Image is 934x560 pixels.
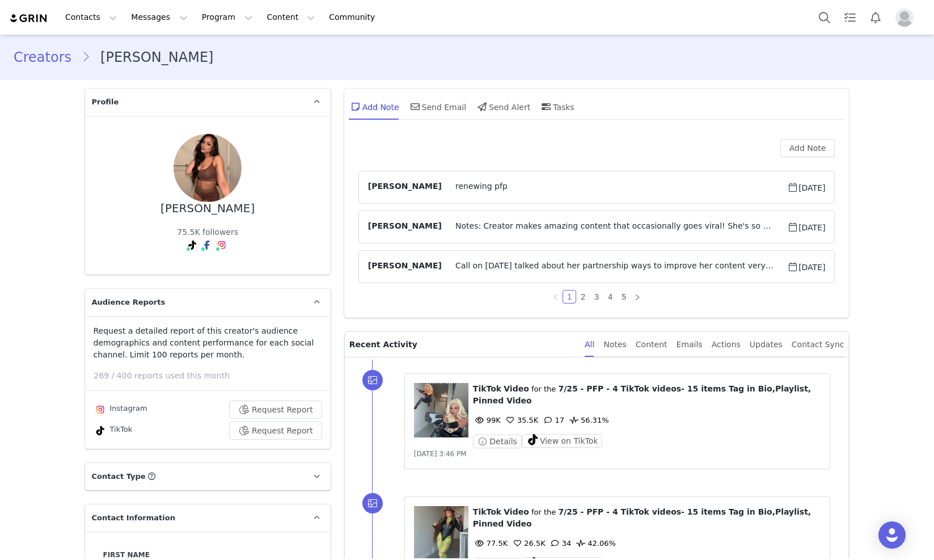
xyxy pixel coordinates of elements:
li: 2 [576,290,590,304]
span: 34 [548,539,572,548]
div: Emails [677,332,703,357]
button: Request Report [229,422,322,440]
span: 99K [473,416,501,424]
span: 7/25 - PFP - 4 TikTok videos- 15 items Tag in Bio,Playlist, Pinned Video [473,507,811,528]
button: Content [260,5,322,30]
button: Notifications [863,5,888,30]
span: renewing pfp [442,180,787,194]
span: Notes: Creator makes amazing content that occasionally goes viral! She's so consistent and sweet.... [442,220,787,234]
li: Next Page [631,290,644,304]
span: TikTok [473,384,501,393]
p: Request a detailed report of this creator's audience demographics and content performance for eac... [94,325,322,361]
img: f379c200-e11f-4b3c-a54c-83ec2ad25123.jpg [174,134,242,202]
span: 7/25 - PFP - 4 TikTok videos- 15 items Tag in Bio,Playlist, Pinned Video [473,384,811,405]
img: placeholder-profile.jpg [895,9,914,27]
a: View on TikTok [522,437,603,446]
span: [DATE] [787,220,825,234]
li: 5 [617,290,631,304]
span: 77.5K [473,539,508,548]
span: [DATE] [787,180,825,194]
div: [PERSON_NAME] [160,202,255,215]
div: Notes [603,332,626,357]
div: Instagram [94,403,147,416]
span: Video [504,384,529,393]
label: First Name [103,550,312,560]
img: instagram.svg [217,241,226,250]
img: instagram.svg [96,405,105,414]
div: Tasks [539,93,574,120]
button: Contacts [58,5,124,30]
span: [DATE] [787,260,825,273]
div: All [585,332,594,357]
span: 17 [541,416,564,424]
button: View on TikTok [522,434,603,448]
i: icon: left [552,294,559,301]
span: [PERSON_NAME] [368,220,442,234]
p: Recent Activity [349,332,576,357]
div: TikTok [94,424,133,437]
div: Content [636,332,667,357]
span: 56.31% [567,416,609,424]
div: Send Alert [475,93,530,120]
button: Profile [889,9,925,27]
button: Request Report [229,401,322,419]
button: Program [195,5,260,30]
div: Add Note [349,93,399,120]
span: [DATE] 3:46 PM [414,450,467,458]
a: 4 [604,290,616,303]
button: Add Note [780,139,835,157]
span: 26.5K [510,539,545,548]
a: Tasks [838,5,863,30]
li: Previous Page [549,290,563,304]
i: icon: right [634,294,641,301]
li: 3 [590,290,603,304]
a: 5 [618,290,630,303]
a: Creators [14,47,82,68]
div: 75.5K followers [177,226,238,238]
div: Updates [750,332,783,357]
span: 35.5K [504,416,538,424]
span: 42.06% [574,539,616,548]
span: Audience Reports [92,297,166,308]
p: ⁨ ⁩ ⁨ ⁩ for the ⁨ ⁩ [473,506,821,530]
span: TikTok [473,507,501,516]
span: [PERSON_NAME] [368,180,442,194]
span: Contact Information [92,512,175,524]
span: Call on [DATE] talked about her partnership ways to improve her content very receptive, and I lov... [442,260,787,273]
span: Contact Type [92,471,146,482]
a: Community [322,5,387,30]
a: 3 [590,290,603,303]
img: grin logo [9,13,49,24]
a: 1 [563,290,576,303]
div: Contact Sync [792,332,844,357]
span: Video [504,507,529,516]
div: Actions [712,332,741,357]
button: Details [473,435,522,448]
a: 2 [577,290,589,303]
div: Send Email [408,93,467,120]
div: Open Intercom Messenger [878,521,906,549]
p: 269 / 400 reports used this month [94,370,331,382]
span: [PERSON_NAME] [368,260,442,273]
p: ⁨ ⁩ ⁨ ⁩ for the ⁨ ⁩ [473,383,821,407]
button: Messages [124,5,194,30]
li: 1 [563,290,576,304]
button: Search [812,5,837,30]
span: Profile [92,96,119,108]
